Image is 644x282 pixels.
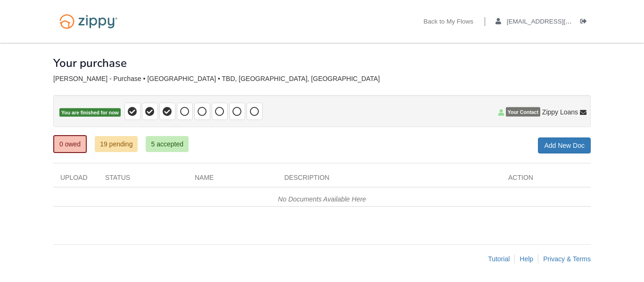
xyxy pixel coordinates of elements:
div: Name [188,173,277,187]
a: edit profile [495,18,615,27]
div: Action [501,173,591,187]
div: Status [98,173,188,187]
a: 5 accepted [146,136,189,152]
em: No Documents Available Here [278,195,366,203]
span: 83mommas3@gmail.com [507,18,615,25]
a: Privacy & Terms [543,255,591,263]
span: You are finished for now [59,108,121,117]
div: Description [277,173,501,187]
a: Log out [580,18,591,27]
span: Your Contact [506,107,540,117]
h1: Your purchase [53,57,127,69]
a: 0 owed [53,135,87,153]
a: 19 pending [95,136,138,152]
span: Zippy Loans [542,107,578,117]
div: [PERSON_NAME] - Purchase • [GEOGRAPHIC_DATA] • TBD, [GEOGRAPHIC_DATA], [GEOGRAPHIC_DATA] [53,75,591,83]
div: Upload [53,173,98,187]
a: Back to My Flows [423,18,473,27]
img: Logo [53,9,124,33]
a: Add New Doc [538,137,591,153]
a: Help [520,255,533,263]
a: Tutorial [488,255,510,263]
